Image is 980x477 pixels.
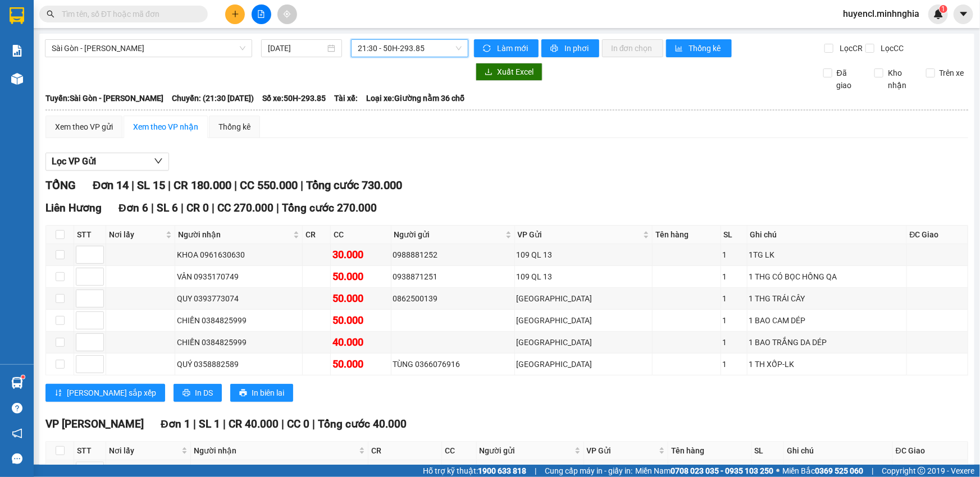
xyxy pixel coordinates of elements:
[174,178,231,192] span: CR 180.000
[332,334,389,350] div: 40.000
[257,10,265,18] span: file-add
[332,356,389,372] div: 50.000
[172,92,254,104] span: Chuyến: (21:30 [DATE])
[394,228,503,241] span: Người gửi
[517,358,651,370] div: [GEOGRAPHIC_DATA]
[515,332,653,354] td: Sài Gòn
[474,39,539,57] button: syncLàm mới
[11,377,23,389] img: warehouse-icon
[276,201,279,214] span: |
[332,269,389,285] div: 50.000
[959,9,969,19] span: caret-down
[332,313,389,328] div: 50.000
[229,418,279,430] span: CR 40.000
[535,465,536,477] span: |
[749,292,905,305] div: 1 THG TRÁI CÂY
[518,228,641,241] span: VP Gửi
[195,387,213,399] span: In DS
[212,201,215,214] span: |
[74,226,106,244] th: STT
[239,389,247,398] span: printer
[635,465,773,477] span: Miền Nam
[300,178,303,192] span: |
[517,292,651,305] div: [GEOGRAPHIC_DATA]
[782,465,863,477] span: Miền Bắc
[183,389,190,398] span: printer
[723,249,745,261] div: 1
[230,384,293,402] button: printerIn biên lai
[281,418,284,430] span: |
[45,178,76,192] span: TỔNG
[177,358,300,370] div: QUÝ 0358882589
[52,154,96,168] span: Lọc VP Gửi
[835,42,864,54] span: Lọc CR
[331,226,391,244] th: CC
[423,465,526,477] span: Hỗ trợ kỹ thuật:
[478,466,526,475] strong: 1900 633 818
[318,418,407,430] span: Tổng cước 40.000
[199,418,220,430] span: SL 1
[177,270,300,283] div: VÂN 0935170749
[161,418,190,430] span: Đơn 1
[194,444,357,457] span: Người nhận
[54,389,62,398] span: sort-ascending
[721,226,747,244] th: SL
[723,358,745,370] div: 1
[109,444,179,457] span: Nơi lấy
[45,384,165,402] button: sort-ascending[PERSON_NAME] sắp xếp
[749,358,905,370] div: 1 TH XỐP-LK
[252,387,284,399] span: In biên lai
[723,314,745,327] div: 1
[935,67,969,79] span: Trên xe
[177,336,300,348] div: CHIẾN 0384825999
[223,418,226,430] span: |
[168,178,171,192] span: |
[181,201,184,214] span: |
[515,244,653,266] td: 109 QL 13
[515,354,653,375] td: Sài Gòn
[11,73,23,85] img: warehouse-icon
[893,442,968,460] th: ĐC Giao
[749,270,905,283] div: 1 THG CÓ BỌC HỒNG QA
[723,292,745,305] div: 1
[940,5,947,13] sup: 1
[834,7,928,21] span: huyencl.minhnghia
[545,465,632,477] span: Cung cấp máy in - giấy in:
[334,92,358,104] span: Tài xế:
[393,358,513,370] div: TÙNG 0366076916
[287,418,309,430] span: CC 0
[151,201,154,214] span: |
[178,228,291,241] span: Người nhận
[21,375,25,379] sup: 1
[918,467,926,475] span: copyright
[332,291,389,306] div: 50.000
[109,228,163,241] span: Nơi lấy
[517,270,651,283] div: 109 QL 13
[55,121,113,133] div: Xem theo VP gửi
[312,418,315,430] span: |
[268,42,325,54] input: 12/08/2025
[252,4,271,24] button: file-add
[723,270,745,283] div: 1
[368,442,443,460] th: CR
[303,226,331,244] th: CR
[47,10,54,18] span: search
[517,336,651,348] div: [GEOGRAPHIC_DATA]
[283,10,291,18] span: aim
[12,403,22,414] span: question-circle
[954,4,973,24] button: caret-down
[815,466,863,475] strong: 0369 525 060
[666,39,732,57] button: bar-chartThống kê
[118,201,148,214] span: Đơn 6
[602,39,663,57] button: In đơn chọn
[541,39,599,57] button: printerIn phơi
[393,270,513,283] div: 0938871251
[282,201,377,214] span: Tổng cước 270.000
[193,418,196,430] span: |
[231,10,239,18] span: plus
[832,67,866,91] span: Đã giao
[747,226,907,244] th: Ghi chú
[749,336,905,348] div: 1 BAO TRẮNG DA DÉP
[174,384,222,402] button: printerIn DS
[550,44,560,53] span: printer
